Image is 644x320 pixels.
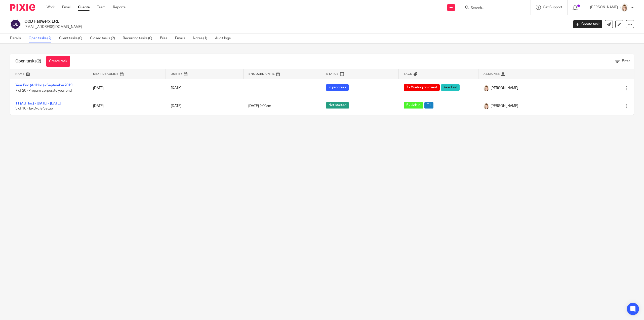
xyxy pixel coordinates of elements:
[483,103,489,109] img: Tayler%20Headshot%20Compressed%20Resized%202.jpg
[491,86,518,91] span: [PERSON_NAME]
[47,5,55,10] a: Work
[171,86,181,90] span: [DATE]
[215,33,234,43] a: Audit logs
[10,19,21,29] img: svg%3E
[88,97,166,115] td: [DATE]
[404,73,412,75] span: Tags
[15,102,61,105] a: T1 (Ad Hoc) - [DATE] - [DATE]
[483,85,489,91] img: Tayler%20Headshot%20Compressed%20Resized%202.jpg
[88,79,166,97] td: [DATE]
[404,84,440,91] span: 7 - Waiting on client
[326,73,339,75] span: Status
[171,104,181,108] span: [DATE]
[15,84,72,87] a: Year End (Ad Hoc) - Septmeber2019
[160,33,171,43] a: Files
[113,5,126,10] a: Reports
[248,104,271,108] span: [DATE] 9:00am
[15,59,41,64] h1: Open tasks
[10,33,25,43] a: Details
[59,33,86,43] a: Client tasks (0)
[404,102,423,109] span: 5 - Job in
[543,6,562,9] span: Get Support
[249,73,275,75] span: Snoozed Until
[326,84,349,91] span: In progress
[97,5,105,10] a: Team
[470,6,515,11] input: Search
[36,59,41,63] span: (2)
[10,4,35,11] img: Pixie
[46,56,70,67] a: Create task
[590,5,618,10] p: [PERSON_NAME]
[326,102,349,109] span: Not started
[15,89,72,92] span: 7 of 20 · Prepare corporate year end
[441,84,460,91] span: Year End
[78,5,90,10] a: Clients
[491,103,518,109] span: [PERSON_NAME]
[573,20,602,28] a: Create task
[24,24,566,29] p: [EMAIL_ADDRESS][DOMAIN_NAME]
[15,107,53,110] span: 5 of 16 · TaxCycle Setup
[29,33,55,43] a: Open tasks (2)
[24,19,457,24] h2: OCD Fabwerx Ltd.
[193,33,211,43] a: Notes (1)
[424,102,433,109] span: T1
[620,4,628,12] img: Tayler%20Headshot%20Compressed%20Resized%202.jpg
[62,5,70,10] a: Email
[90,33,119,43] a: Closed tasks (2)
[175,33,189,43] a: Emails
[622,59,630,63] span: Filter
[123,33,156,43] a: Recurring tasks (0)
